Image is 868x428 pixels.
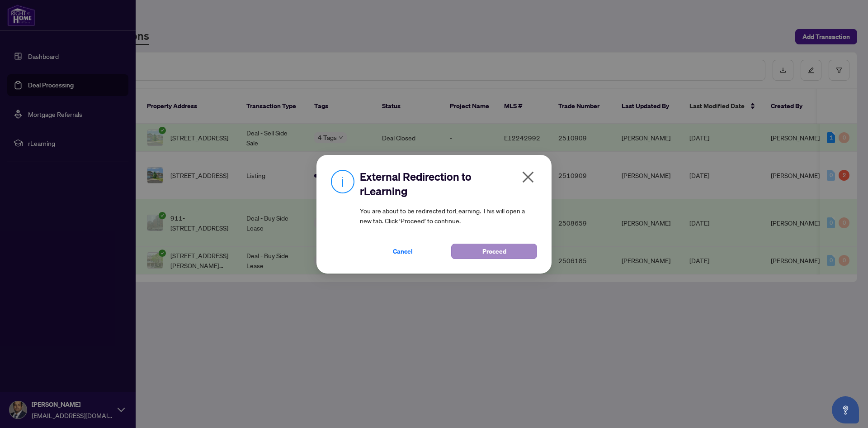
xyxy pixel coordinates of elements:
img: Info Icon [331,169,354,193]
span: Proceed [482,244,506,259]
button: Proceed [451,244,537,259]
button: Open asap [832,396,859,423]
span: Cancel [393,244,413,259]
div: You are about to be redirected to rLearning . This will open a new tab. Click ‘Proceed’ to continue. [360,169,537,259]
button: Cancel [360,244,446,259]
h2: External Redirection to rLearning [360,169,537,198]
span: close [521,170,535,184]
